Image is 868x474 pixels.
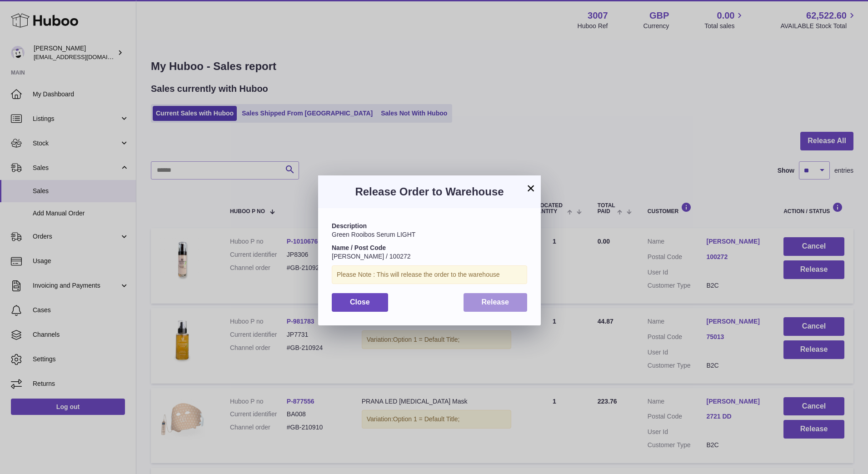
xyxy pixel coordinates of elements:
[350,298,370,306] span: Close
[332,231,415,238] span: Green Rooibos Serum LIGHT
[332,185,527,199] h3: Release Order to Warehouse
[332,253,411,260] span: [PERSON_NAME] / 100272
[464,293,528,312] button: Release
[332,265,527,284] div: Please Note : This will release the order to the warehouse
[332,293,388,312] button: Close
[332,244,386,251] strong: Name / Post Code
[482,298,509,306] span: Release
[525,183,536,194] button: ×
[332,222,367,230] strong: Description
